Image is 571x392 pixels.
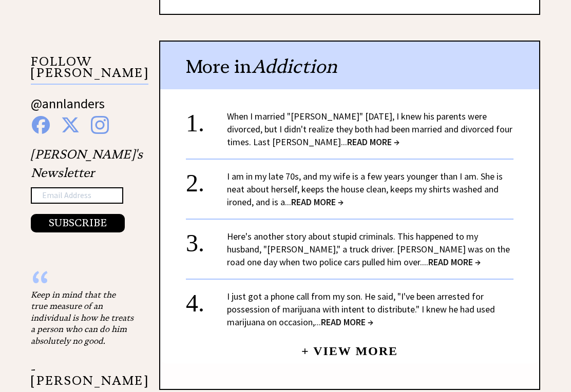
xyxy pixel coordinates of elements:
div: 1. [186,110,227,129]
a: + View More [301,336,398,358]
div: [PERSON_NAME]'s Newsletter [31,146,143,233]
span: READ MORE → [291,197,344,208]
span: READ MORE → [321,317,373,328]
div: 2. [186,170,227,189]
a: When I married "[PERSON_NAME]" [DATE], I knew his parents were divorced, but I didn't realize the... [227,111,512,148]
a: @annlanders [31,95,105,123]
a: Here's another story about stupid criminals. This happened to my husband, "[PERSON_NAME]," a truc... [227,231,510,268]
p: FOLLOW [PERSON_NAME] [31,56,148,86]
a: I just got a phone call from my son. He said, "I've been arrested for possession of marijuana wit... [227,291,495,328]
img: x%20blue.png [61,116,80,134]
div: 4. [186,290,227,309]
div: Keep in mind that the true measure of an individual is how he treats a person who can do him abso... [31,289,134,347]
span: READ MORE → [347,136,399,148]
div: 3. [186,230,227,249]
img: instagram%20blue.png [91,116,109,134]
div: More in [160,42,539,90]
a: I am in my late 70s, and my wife is a few years younger than I am. She is neat about herself, kee... [227,171,503,208]
span: READ MORE → [428,257,481,268]
button: SUBSCRIBE [31,214,125,233]
img: facebook%20blue.png [32,116,50,134]
span: Addiction [252,55,337,79]
div: “ [31,279,134,289]
input: Email Address [31,188,123,204]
